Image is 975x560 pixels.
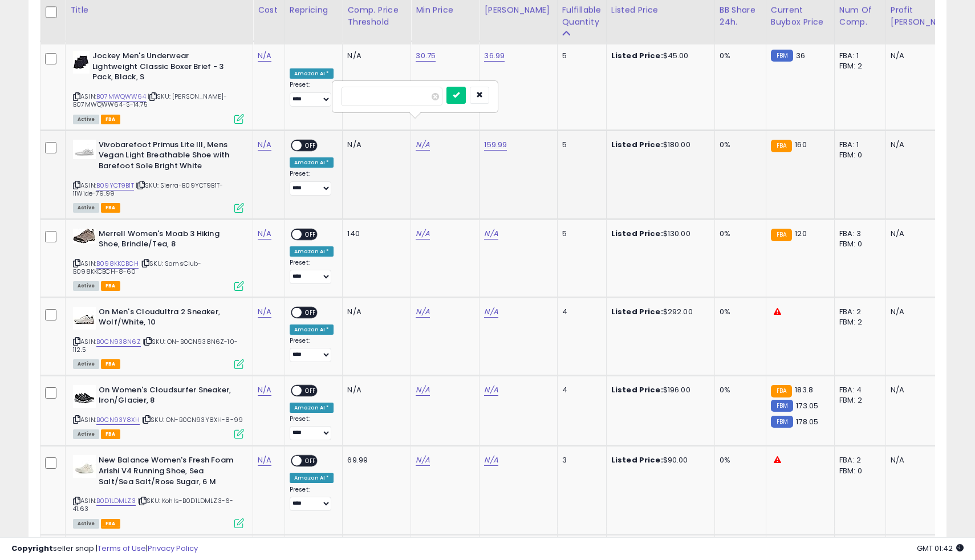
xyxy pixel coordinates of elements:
div: Preset: [290,486,334,512]
div: BB Share 24h. [720,4,761,28]
img: 21s9Uz66YoL._SL40_.jpg [73,51,90,74]
a: B0D1LDMLZ3 [96,496,136,506]
b: On Men's Cloudultra 2 Sneaker, Wolf/White, 10 [99,307,237,331]
div: FBM: 0 [839,150,877,160]
b: Listed Price: [611,455,663,465]
div: FBM: 0 [839,239,877,249]
div: Amazon AI * [290,473,334,483]
span: FBA [101,203,120,213]
div: 0% [720,229,757,239]
div: N/A [891,307,954,317]
span: 2025-10-14 01:42 GMT [917,543,964,554]
span: | SKU: SamsClub-B098KKCBCH-8-60 [73,259,202,276]
span: All listings currently available for purchase on Amazon [73,115,99,124]
div: ASIN: [73,51,244,123]
div: 4 [562,385,598,395]
div: Preset: [290,415,334,441]
span: 120 [795,228,806,239]
div: Amazon AI * [290,246,334,257]
div: ASIN: [73,455,244,527]
div: ASIN: [73,140,244,212]
img: 31-a4slgInL._SL40_.jpg [73,307,96,330]
b: Listed Price: [611,139,663,150]
div: 0% [720,385,757,395]
div: N/A [891,385,954,395]
div: N/A [891,51,954,61]
small: FBA [771,140,792,152]
small: FBA [771,229,792,241]
div: FBA: 3 [839,229,877,239]
div: Listed Price [611,4,710,16]
a: N/A [484,306,498,318]
div: $292.00 [611,307,706,317]
div: 3 [562,455,598,465]
span: 160 [795,139,806,150]
span: | SKU: Kohls-B0D1LDMLZ3-6-41.63 [73,496,233,513]
a: B09YCT9B1T [96,181,134,190]
b: Jockey Men's Underwear Lightweight Classic Boxer Brief - 3 Pack, Black, S [92,51,231,86]
img: 31bnwXsFqNL._SL40_.jpg [73,385,96,408]
span: OFF [302,456,320,466]
b: Listed Price: [611,50,663,61]
div: Fulfillable Quantity [562,4,602,28]
a: B07MWQWW64 [96,92,146,102]
div: FBM: 2 [839,61,877,71]
div: Min Price [416,4,474,16]
div: Current Buybox Price [771,4,830,28]
a: Privacy Policy [148,543,198,554]
div: Preset: [290,259,334,285]
b: New Balance Women's Fresh Foam Arishi V4 Running Shoe, Sea Salt/Sea Salt/Rose Sugar, 6 M [99,455,237,490]
img: 312G+4V0bwL._SL40_.jpg [73,455,96,478]
a: N/A [416,306,429,318]
a: B098KKCBCH [96,259,139,269]
span: FBA [101,359,120,369]
b: Vivobarefoot Primus Lite III, Mens Vegan Light Breathable Shoe with Barefoot Sole Bright White [99,140,237,175]
div: N/A [891,455,954,465]
div: N/A [891,229,954,239]
div: 5 [562,229,598,239]
a: N/A [258,306,271,318]
span: | SKU: Sierra-B09YCT9B1T-11Wide-79.99 [73,181,223,198]
div: Cost [258,4,280,16]
div: 0% [720,51,757,61]
a: N/A [484,384,498,396]
img: 31MITwbWe1L._SL40_.jpg [73,140,96,159]
a: 159.99 [484,139,507,151]
div: Preset: [290,337,334,363]
div: Repricing [290,4,338,16]
div: N/A [891,140,954,150]
div: FBA: 2 [839,307,877,317]
span: All listings currently available for purchase on Amazon [73,519,99,529]
div: FBM: 0 [839,466,877,476]
strong: Copyright [11,543,53,554]
div: 69.99 [347,455,402,465]
a: B0CN93Y8XH [96,415,140,425]
span: 183.8 [795,384,813,395]
span: 36 [796,50,805,61]
span: | SKU: ON-B0CN938N6Z-10-112.5 [73,337,238,354]
div: ASIN: [73,229,244,290]
b: Listed Price: [611,306,663,317]
div: N/A [347,140,402,150]
small: FBM [771,416,793,428]
span: OFF [302,385,320,395]
div: $130.00 [611,229,706,239]
div: Amazon AI * [290,403,334,413]
div: FBA: 4 [839,385,877,395]
div: Amazon AI * [290,157,334,168]
span: OFF [302,141,320,151]
b: Merrell Women's Moab 3 Hiking Shoe, Brindle/Tea, 8 [99,229,237,253]
div: FBA: 1 [839,51,877,61]
a: B0CN938N6Z [96,337,141,347]
div: 5 [562,51,598,61]
div: N/A [347,385,402,395]
div: [PERSON_NAME] [484,4,552,16]
div: $196.00 [611,385,706,395]
a: N/A [416,455,429,466]
a: N/A [258,384,271,396]
div: 140 [347,229,402,239]
div: seller snap | | [11,543,198,554]
div: 0% [720,307,757,317]
a: 36.99 [484,50,505,62]
div: Preset: [290,81,334,107]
